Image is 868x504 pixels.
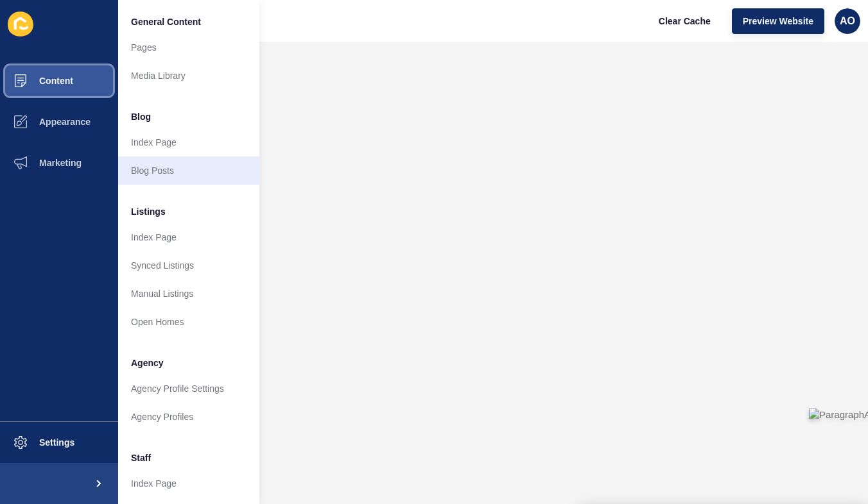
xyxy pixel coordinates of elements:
[118,128,259,156] a: Index Page
[840,15,855,28] span: AO
[118,156,259,185] a: Blog Posts
[118,280,259,308] a: Manual Listings
[118,251,259,280] a: Synced Listings
[118,469,259,498] a: Index Page
[118,33,259,62] a: Pages
[659,15,711,28] span: Clear Cache
[118,62,259,90] a: Media Library
[118,403,259,431] a: Agency Profiles
[131,110,151,123] span: Blog
[118,308,259,336] a: Open Homes
[131,357,164,369] span: Agency
[131,15,201,28] span: General Content
[648,8,722,34] button: Clear Cache
[743,15,813,28] span: Preview Website
[732,8,824,34] button: Preview Website
[131,451,151,464] span: Staff
[118,223,259,251] a: Index Page
[118,374,259,403] a: Agency Profile Settings
[131,205,166,218] span: Listings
